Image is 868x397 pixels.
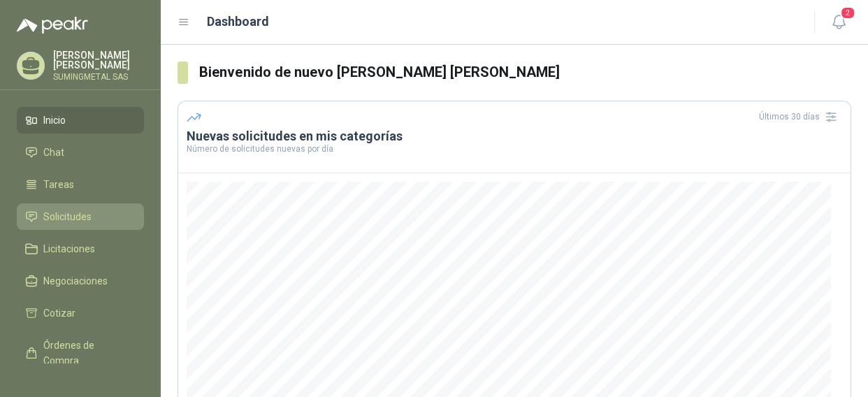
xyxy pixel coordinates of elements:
[17,139,144,166] a: Chat
[826,10,851,35] button: 2
[17,171,144,198] a: Tareas
[207,12,269,31] h1: Dashboard
[43,177,74,192] span: Tareas
[840,6,855,20] span: 2
[43,145,64,160] span: Chat
[53,50,144,70] p: [PERSON_NAME] [PERSON_NAME]
[43,113,66,128] span: Inicio
[43,305,75,321] span: Cotizar
[17,17,88,34] img: Logo peakr
[17,107,144,133] a: Inicio
[17,268,144,294] a: Negociaciones
[17,203,144,230] a: Solicitudes
[43,338,131,368] span: Órdenes de Compra
[199,62,851,83] h3: Bienvenido de nuevo [PERSON_NAME] [PERSON_NAME]
[43,241,95,257] span: Licitaciones
[43,209,92,224] span: Solicitudes
[17,300,144,326] a: Cotizar
[759,106,842,128] div: Últimos 30 días
[187,128,842,145] h3: Nuevas solicitudes en mis categorías
[187,145,842,153] p: Número de solicitudes nuevas por día
[43,273,108,289] span: Negociaciones
[53,73,144,81] p: SUMINGMETAL SAS
[17,236,144,262] a: Licitaciones
[17,332,144,374] a: Órdenes de Compra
